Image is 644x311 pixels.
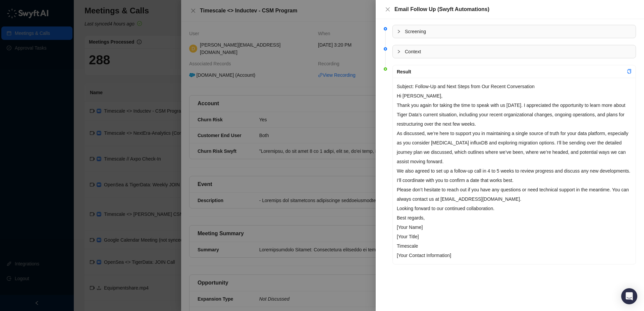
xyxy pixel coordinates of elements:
div: Screening [393,25,636,38]
p: Please don’t hesitate to reach out if you have any questions or need technical support in the mea... [397,185,632,204]
span: Context [405,48,632,55]
p: Hi [PERSON_NAME], [397,91,632,101]
span: Screening [405,28,632,35]
p: Looking forward to our continued collaboration. [397,204,632,213]
div: Email Follow Up (Swyft Automations) [394,5,636,13]
div: Context [393,45,636,58]
button: Close [384,5,392,13]
div: Result [397,68,627,75]
span: copy [627,69,632,74]
p: Thank you again for taking the time to speak with us [DATE]. I appreciated the opportunity to lea... [397,101,632,129]
div: Open Intercom Messenger [621,288,637,304]
span: collapsed [397,29,401,34]
span: collapsed [397,50,401,54]
p: We also agreed to set up a follow-up call in 4 to 5 weeks to review progress and discuss any new ... [397,166,632,185]
span: close [385,7,390,12]
p: Best regards, [Your Name] [Your Title] Timescale [Your Contact Information] [397,213,632,260]
p: As discussed, we’re here to support you in maintaining a single source of truth for your data pla... [397,129,632,166]
p: Subject: Follow-Up and Next Steps from Our Recent Conversation [397,82,632,91]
